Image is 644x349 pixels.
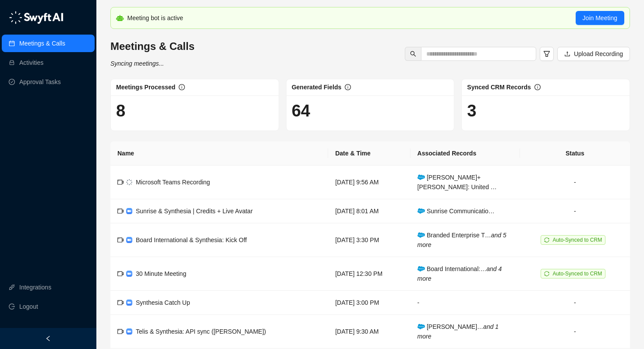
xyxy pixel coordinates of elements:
button: Upload Recording [557,47,630,61]
span: upload [564,51,570,57]
td: - [520,166,630,199]
span: [PERSON_NAME]+[PERSON_NAME]: United … [418,174,497,190]
td: [DATE] 12:30 PM [328,257,410,291]
td: [DATE] 8:01 AM [328,199,410,223]
img: zoom-DkfWWZB2.png [126,300,132,306]
span: Microsoft Teams Recording [136,179,210,186]
img: zoom-DkfWWZB2.png [126,208,132,214]
i: and 4 more [418,265,502,282]
span: Telis & Synthesia: API sync ([PERSON_NAME]) [136,328,266,335]
span: Sunrise Communicatio… [418,208,495,215]
img: zoom-DkfWWZB2.png [126,271,132,277]
span: Meeting bot is active [127,14,184,21]
span: 30 Minute Meeting [136,270,186,277]
span: Auto-Synced to CRM [552,271,602,277]
th: Name [110,141,328,166]
img: logo-small-inverted-DW8HDUn_.png [126,179,132,185]
td: - [520,291,630,315]
i: Syncing meetings... [110,60,164,67]
h1: 8 [116,101,273,121]
img: zoom-DkfWWZB2.png [126,328,132,335]
img: zoom-DkfWWZB2.png [126,237,132,243]
span: sync [544,271,549,276]
span: video-camera [117,237,124,243]
span: video-camera [117,300,124,306]
i: and 1 more [418,323,499,340]
a: Approval Tasks [19,73,61,91]
span: video-camera [117,271,124,277]
span: video-camera [117,208,124,214]
td: [DATE] 3:30 PM [328,223,410,257]
h1: 3 [467,101,624,121]
i: and 5 more [418,232,506,248]
span: logout [9,303,15,310]
span: Board International & Synthesia: Kick Off [136,236,247,243]
span: Branded Enterprise T… [418,232,506,248]
img: logo-05li4sbe.png [9,11,64,24]
a: Activities [19,54,43,71]
span: info-circle [179,84,185,90]
span: Meetings Processed [116,84,175,91]
span: Auto-Synced to CRM [552,237,602,243]
span: Upload Recording [574,49,623,59]
span: Logout [19,298,38,315]
span: Synced CRM Records [467,84,531,91]
span: left [45,335,51,342]
th: Associated Records [410,141,520,166]
span: info-circle [534,84,541,90]
iframe: Open customer support [616,320,640,344]
th: Status [520,141,630,166]
td: [DATE] 9:56 AM [328,166,410,199]
span: info-circle [345,84,351,90]
span: Generated Fields [292,84,342,91]
a: Join Meeting [576,11,624,25]
span: search [410,51,416,57]
td: [DATE] 3:00 PM [328,291,410,315]
span: filter [543,50,550,57]
span: Synthesia Catch Up [136,299,190,306]
span: Board International:… [418,265,502,282]
span: [PERSON_NAME]… [418,323,499,340]
h3: Meetings & Calls [110,39,195,53]
td: - [520,199,630,223]
span: video-camera [117,179,124,185]
td: - [520,315,630,349]
span: Join Meeting [583,13,617,23]
td: - [410,291,520,315]
th: Date & Time [328,141,410,166]
span: video-camera [117,328,124,335]
h1: 64 [292,101,449,121]
span: sync [544,237,549,243]
span: Sunrise & Synthesia | Credits + Live Avatar [136,208,253,215]
a: Meetings & Calls [19,35,65,52]
td: [DATE] 9:30 AM [328,315,410,349]
a: Integrations [19,278,51,296]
